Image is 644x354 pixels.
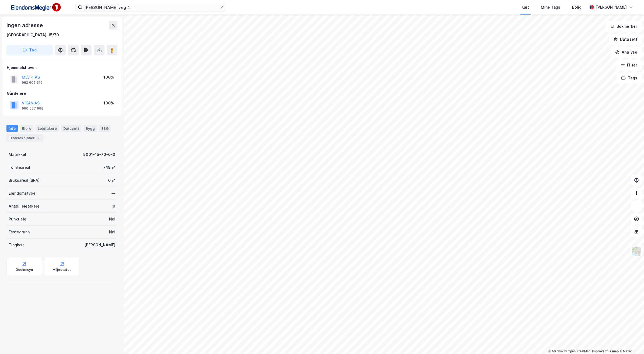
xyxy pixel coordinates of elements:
[109,229,115,235] div: Nei
[20,125,33,132] div: Eiere
[83,151,115,158] div: 5001-15-70-0-0
[617,328,644,354] iframe: Chat Widget
[22,80,43,85] div: 992 605 316
[565,349,591,353] a: OpenStreetMap
[6,125,18,132] div: Info
[596,4,627,10] div: [PERSON_NAME]
[631,246,642,256] img: Z
[609,34,642,45] button: Datasett
[605,21,642,32] button: Bokmerker
[572,4,581,10] div: Bolig
[9,242,24,248] div: Tinglyst
[103,74,114,80] div: 100%
[9,216,26,222] div: Punktleie
[549,349,563,353] a: Mapbox
[6,21,44,30] div: Ingen adresse
[53,268,71,272] div: Miljøstatus
[6,45,53,55] button: Tag
[109,216,115,222] div: Nei
[82,3,220,11] input: Søk på adresse, matrikkel, gårdeiere, leietakere eller personer
[6,32,59,38] div: [GEOGRAPHIC_DATA], 15/70
[36,135,41,141] div: 6
[9,203,40,209] div: Antall leietakere
[99,125,111,132] div: ESG
[108,177,115,184] div: 0 ㎡
[9,177,40,184] div: Bruksareal (BRA)
[616,60,642,71] button: Filter
[9,164,30,171] div: Tomteareal
[103,164,115,171] div: 748 ㎡
[22,106,43,111] div: 990 567 999
[9,151,26,158] div: Matrikkel
[113,203,115,209] div: 0
[112,190,115,197] div: —
[9,1,63,13] img: F4PB6Px+NJ5v8B7XTbfpPpyloAAAAASUVORK5CYII=
[7,64,117,71] div: Hjemmelshaver
[84,242,115,248] div: [PERSON_NAME]
[617,328,644,354] div: Kontrollprogram for chat
[9,190,36,197] div: Eiendomstype
[541,4,560,10] div: Mine Tags
[61,125,81,132] div: Datasett
[16,268,33,272] div: Geoinnsyn
[617,73,642,83] button: Tags
[9,229,30,235] div: Festegrunn
[611,47,642,58] button: Analyse
[521,4,529,10] div: Kart
[36,125,59,132] div: Leietakere
[592,349,619,353] a: Improve this map
[7,90,117,97] div: Gårdeiere
[6,134,43,142] div: Transaksjoner
[84,125,97,132] div: Bygg
[103,100,114,106] div: 100%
